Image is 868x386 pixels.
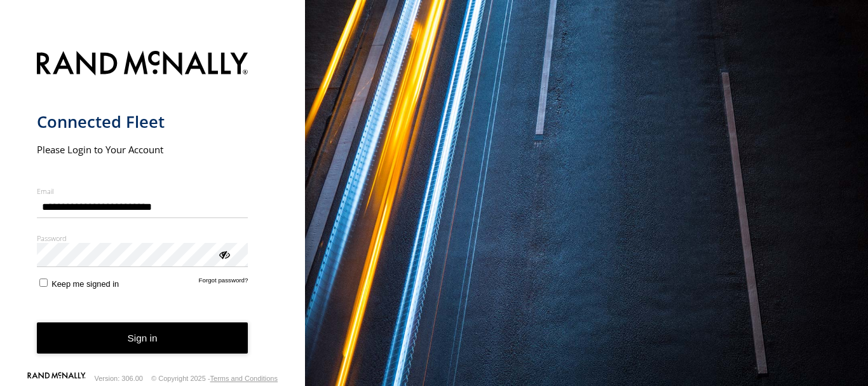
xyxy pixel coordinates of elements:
[37,322,248,354] button: Sign in
[51,279,119,289] span: Keep me signed in
[95,375,143,382] div: Version: 306.00
[39,279,48,287] input: Keep me signed in
[37,48,248,81] img: Rand McNally
[37,186,248,196] label: Email
[199,277,248,289] a: Forgot password?
[27,372,86,385] a: Visit our Website
[151,375,278,382] div: © Copyright 2025 -
[37,233,248,243] label: Password
[37,111,248,132] h1: Connected Fleet
[37,143,248,156] h2: Please Login to Your Account
[217,247,230,260] div: ViewPassword
[37,43,269,374] form: main
[210,375,278,382] a: Terms and Conditions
